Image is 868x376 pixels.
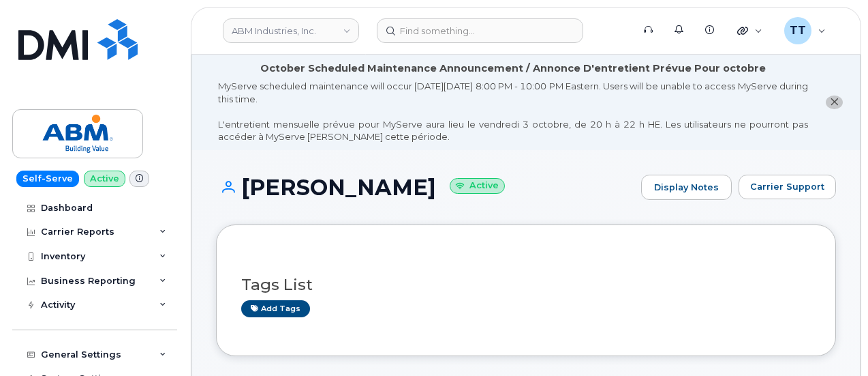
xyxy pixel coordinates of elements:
[241,300,310,317] a: Add tags
[241,276,811,293] h3: Tags List
[750,180,824,193] span: Carrier Support
[641,175,732,201] a: Display Notes
[739,175,836,199] button: Carrier Support
[260,61,766,76] div: October Scheduled Maintenance Announcement / Annonce D'entretient Prévue Pour octobre
[450,178,505,194] small: Active
[218,80,808,143] div: MyServe scheduled maintenance will occur [DATE][DATE] 8:00 PM - 10:00 PM Eastern. Users will be u...
[826,96,843,110] button: close notification
[216,175,634,199] h1: [PERSON_NAME]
